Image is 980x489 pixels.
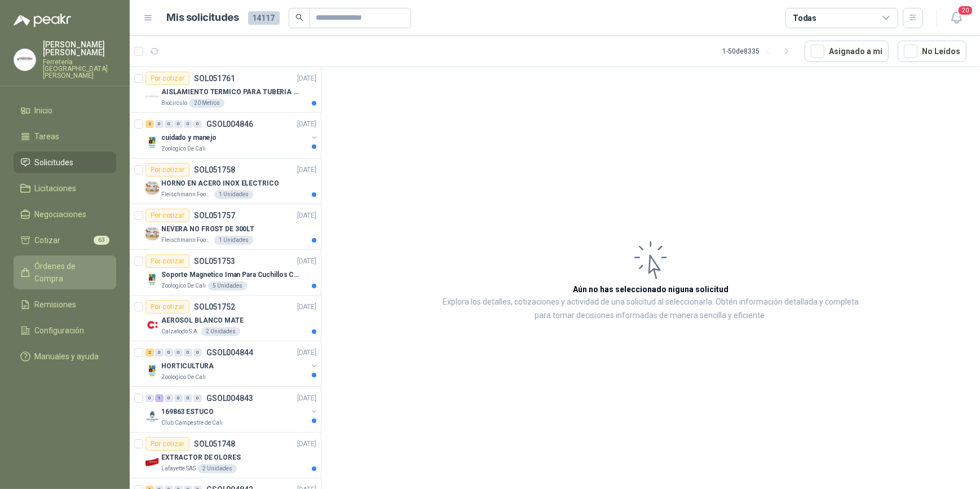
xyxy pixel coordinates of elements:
[14,294,116,315] a: Remisiones
[145,364,159,377] img: Company Logo
[898,41,966,62] button: No Leídos
[145,437,189,451] div: Por cotizar
[43,41,116,56] p: [PERSON_NAME] [PERSON_NAME]
[297,210,316,221] p: [DATE]
[145,72,189,85] div: Por cotizar
[297,439,316,450] p: [DATE]
[145,120,154,128] div: 2
[208,281,247,290] div: 5 Unidades
[145,209,189,222] div: Por cotizar
[35,104,53,117] span: Inicio
[206,394,253,402] p: GSOL004843
[35,234,61,246] span: Cotizar
[14,320,116,341] a: Configuración
[94,236,109,245] span: 63
[161,87,302,98] p: AISLAMIENTO TERMICO PARA TUBERIA DE 8"
[35,130,60,143] span: Tareas
[184,349,192,356] div: 0
[206,120,253,128] p: GSOL004846
[248,11,280,25] span: 14117
[946,8,966,28] button: 20
[155,120,164,128] div: 0
[297,119,316,130] p: [DATE]
[214,190,253,199] div: 1 Unidades
[35,182,77,195] span: Licitaciones
[194,74,235,82] p: SOL051761
[161,133,217,143] p: cuidado y manejo
[161,99,187,108] p: Biocirculo
[145,135,159,149] img: Company Logo
[145,300,189,314] div: Por cotizar
[130,158,321,204] a: Por cotizarSOL051758[DATE] Company LogoHORNO EN ACERO INOX ELECTRICOFleischmann Foods S.A.1 Unidades
[161,178,279,189] p: HORNO EN ACERO INOX ELECTRICO
[174,120,183,128] div: 0
[297,256,316,267] p: [DATE]
[161,281,206,290] p: Zoologico De Cali
[130,67,321,113] a: Por cotizarSOL051761[DATE] Company LogoAISLAMIENTO TERMICO PARA TUBERIA DE 8"Biocirculo20 Metros
[165,349,173,356] div: 0
[145,163,189,177] div: Por cotizar
[35,156,74,169] span: Solicitudes
[161,407,213,417] p: 169863 ESTUCO
[14,14,71,27] img: Logo peakr
[35,298,77,311] span: Remisiones
[573,283,729,296] h3: Aún no has seleccionado niguna solicitud
[194,257,235,265] p: SOL051753
[35,324,85,337] span: Configuración
[14,152,116,173] a: Solicitudes
[722,42,796,60] div: 1 - 50 de 8335
[14,230,116,251] a: Cotizar63
[434,296,867,323] p: Explora los detalles, cotizaciones y actividad de una solicitud al seleccionarla. Obtén informaci...
[161,270,302,280] p: Soporte Magnetico Iman Para Cuchillos Cocina 37.5 Cm De Lujo
[161,190,212,199] p: Fleischmann Foods S.A.
[145,227,159,240] img: Company Logo
[161,464,196,473] p: Lafayette SAS
[193,394,202,402] div: 0
[130,204,321,250] a: Por cotizarSOL051757[DATE] Company LogoNEVERA NO FROST DE 300LTFleischmann Foods S.A.1 Unidades
[193,349,202,356] div: 0
[14,178,116,199] a: Licitaciones
[161,373,206,382] p: Zoologico De Cali
[14,204,116,225] a: Negociaciones
[145,272,159,286] img: Company Logo
[35,208,87,221] span: Negociaciones
[161,236,212,245] p: Fleischmann Foods S.A.
[145,254,189,268] div: Por cotizar
[194,166,235,174] p: SOL051758
[297,347,316,358] p: [DATE]
[201,327,240,336] div: 2 Unidades
[184,120,192,128] div: 0
[297,73,316,84] p: [DATE]
[161,418,223,428] p: Club Campestre de Cali
[198,464,237,473] div: 2 Unidades
[145,318,159,332] img: Company Logo
[297,393,316,404] p: [DATE]
[161,452,241,463] p: EXTRACTOR DE OLORES
[35,350,99,363] span: Manuales y ayuda
[957,5,973,16] span: 20
[174,394,183,402] div: 0
[161,315,244,326] p: AEROSOL BLANCO MATE
[130,433,321,478] a: Por cotizarSOL051748[DATE] Company LogoEXTRACTOR DE OLORESLafayette SAS2 Unidades
[161,361,214,372] p: HORTICULTURA
[194,212,235,219] p: SOL051757
[189,99,224,108] div: 20 Metros
[165,120,173,128] div: 0
[35,260,105,285] span: Órdenes de Compra
[14,49,36,71] img: Company Logo
[805,41,889,62] button: Asignado a mi
[206,349,253,356] p: GSOL004844
[297,302,316,312] p: [DATE]
[793,12,816,24] div: Todas
[145,90,159,103] img: Company Logo
[145,181,159,195] img: Company Logo
[145,455,159,469] img: Company Logo
[155,349,164,356] div: 0
[214,236,253,245] div: 1 Unidades
[145,117,319,153] a: 2 0 0 0 0 0 GSOL004846[DATE] Company Logocuidado y manejoZoologico De Cali
[130,296,321,341] a: Por cotizarSOL051752[DATE] Company LogoAEROSOL BLANCO MATECalzatodo S.A.2 Unidades
[155,394,164,402] div: 1
[14,255,116,289] a: Órdenes de Compra
[145,346,319,382] a: 2 0 0 0 0 0 GSOL004844[DATE] Company LogoHORTICULTURAZoologico De Cali
[130,250,321,296] a: Por cotizarSOL051753[DATE] Company LogoSoporte Magnetico Iman Para Cuchillos Cocina 37.5 Cm De Lu...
